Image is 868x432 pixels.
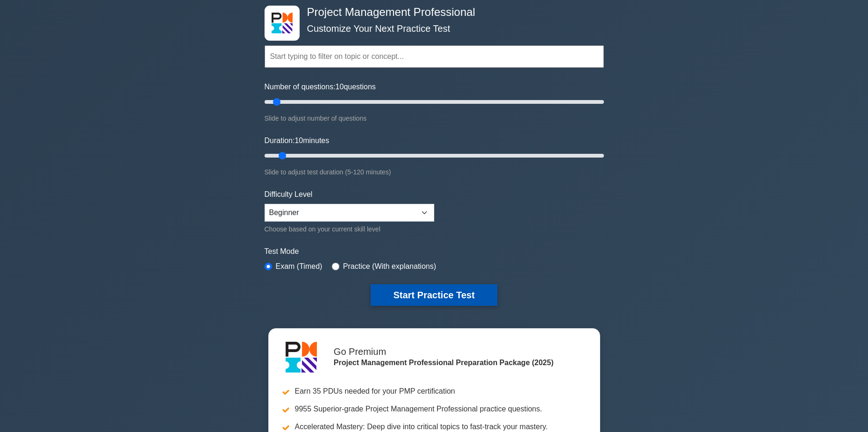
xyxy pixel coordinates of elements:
[276,261,323,272] label: Exam (Timed)
[265,45,604,68] input: Start typing to filter on topic or concept...
[336,83,344,91] span: 10
[265,223,434,235] div: Choose based on your current skill level
[265,113,604,124] div: Slide to adjust number of questions
[265,135,330,146] label: Duration: minutes
[265,81,376,93] label: Number of questions: questions
[371,284,497,306] button: Start Practice Test
[303,6,558,19] h4: Project Management Professional
[294,137,303,144] span: 10
[343,261,436,272] label: Practice (With explanations)
[265,166,604,178] div: Slide to adjust test duration (5-120 minutes)
[265,246,604,257] label: Test Mode
[265,189,313,200] label: Difficulty Level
